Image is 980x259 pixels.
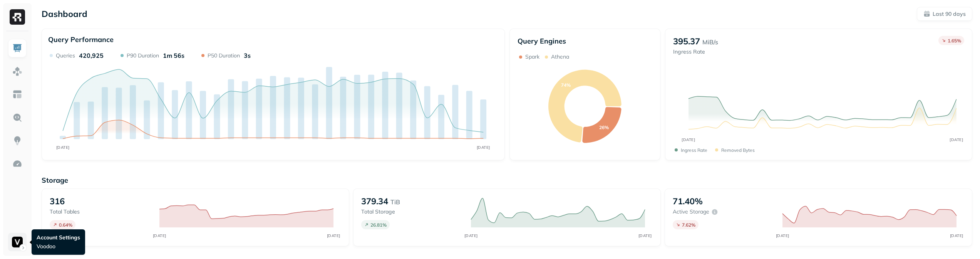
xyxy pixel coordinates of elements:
p: 0.64 % [59,222,72,228]
img: Insights [12,136,22,146]
p: TiB [390,197,400,207]
p: Ingress Rate [673,48,718,55]
tspan: [DATE] [682,137,695,142]
p: 420,925 [79,52,104,59]
p: MiB/s [702,37,718,47]
p: Ingress Rate [681,147,707,153]
tspan: [DATE] [950,233,963,238]
p: Spark [525,53,539,61]
p: 7.62 % [682,222,695,228]
text: 26% [599,125,609,131]
p: Query Engines [518,37,653,45]
p: 1.65 % [948,38,961,44]
img: Optimization [12,159,22,169]
img: Dashboard [12,43,22,53]
p: 395.37 [673,36,700,47]
p: Total storage [361,208,463,215]
p: Queries [56,52,75,59]
tspan: [DATE] [776,233,789,238]
p: P50 Duration [208,52,240,59]
p: Removed bytes [721,147,755,153]
img: Assets [12,66,22,76]
button: Last 90 days [917,7,972,21]
tspan: [DATE] [950,137,963,142]
img: Query Explorer [12,113,22,123]
tspan: [DATE] [477,145,490,150]
p: 379.34 [361,196,388,207]
img: Ryft [10,9,25,25]
tspan: [DATE] [638,233,652,238]
tspan: [DATE] [152,233,166,238]
img: Asset Explorer [12,89,22,99]
p: Last 90 days [933,10,966,18]
p: Storage [42,176,972,185]
p: Dashboard [42,8,87,19]
p: 3s [244,52,251,59]
p: 26.81 % [370,222,387,228]
p: Voodoo [37,243,80,250]
tspan: [DATE] [56,145,70,150]
tspan: [DATE] [464,233,477,238]
p: Total tables [50,208,152,215]
img: Voodoo [12,237,23,247]
p: Query Performance [48,35,114,44]
text: 74% [561,82,571,88]
p: Account Settings [37,234,80,241]
tspan: [DATE] [327,233,340,238]
p: 1m 56s [163,52,184,59]
p: Active storage [673,208,709,215]
p: 316 [50,196,65,207]
p: P90 Duration [127,52,159,59]
p: Athena [551,53,569,61]
p: 71.40% [673,196,703,207]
